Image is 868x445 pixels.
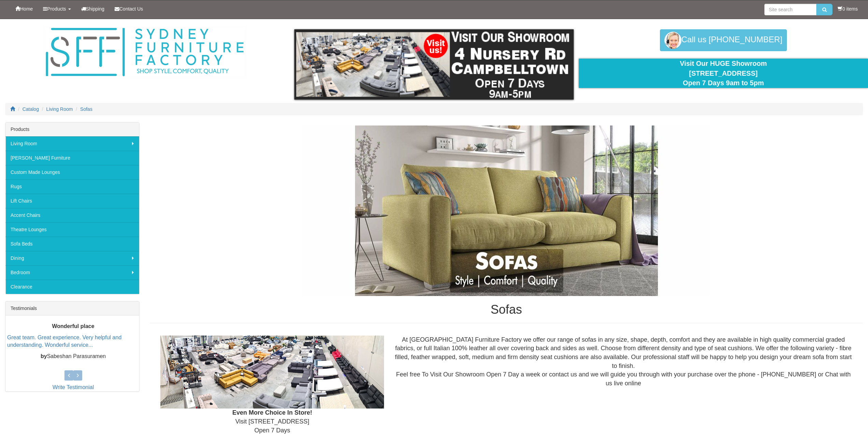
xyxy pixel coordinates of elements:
div: Products [5,122,139,136]
a: Living Room [5,136,139,151]
div: Testimonials [5,301,139,315]
a: Living Room [46,106,73,112]
a: Custom Made Lounges [5,165,139,179]
div: At [GEOGRAPHIC_DATA] Furniture Factory we offer our range of sofas in any size, shape, depth, com... [389,336,857,388]
a: Great team. Great experience. Very helpful and understanding. Wonderful service... [7,335,121,348]
a: Sofas [80,106,92,112]
a: Catalog [23,106,39,112]
a: Theatre Lounges [5,222,139,237]
a: Rugs [5,179,139,194]
b: by [41,354,47,359]
div: Visit Our HUGE Showroom [STREET_ADDRESS] Open 7 Days 9am to 5pm [584,59,863,88]
h1: Sofas [150,303,863,316]
div: Visit [STREET_ADDRESS] Open 7 Days [155,336,389,435]
p: Sabeshan Parasuramen [7,353,139,361]
a: Lift Chairs [5,194,139,208]
a: Shipping [76,0,110,17]
span: Shipping [86,6,105,12]
span: Products [47,6,66,12]
a: Accent Chairs [5,208,139,222]
img: Sofas [302,125,711,296]
a: Dining [5,251,139,265]
b: Wonderful place [52,323,94,329]
a: Contact Us [109,0,148,17]
span: Home [20,6,33,12]
li: 0 items [838,5,858,12]
a: Write Testimonial [53,384,94,390]
span: Contact Us [119,6,143,12]
a: [PERSON_NAME] Furniture [5,151,139,165]
img: Showroom [160,336,384,409]
a: Bedroom [5,265,139,280]
a: Clearance [5,280,139,294]
a: Sofa Beds [5,237,139,251]
a: Products [38,0,76,17]
a: Home [10,0,38,17]
img: showroom.gif [294,29,573,100]
img: Sydney Furniture Factory [42,26,247,79]
b: Even More Choice In Store! [232,409,312,416]
input: Site search [764,4,816,15]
